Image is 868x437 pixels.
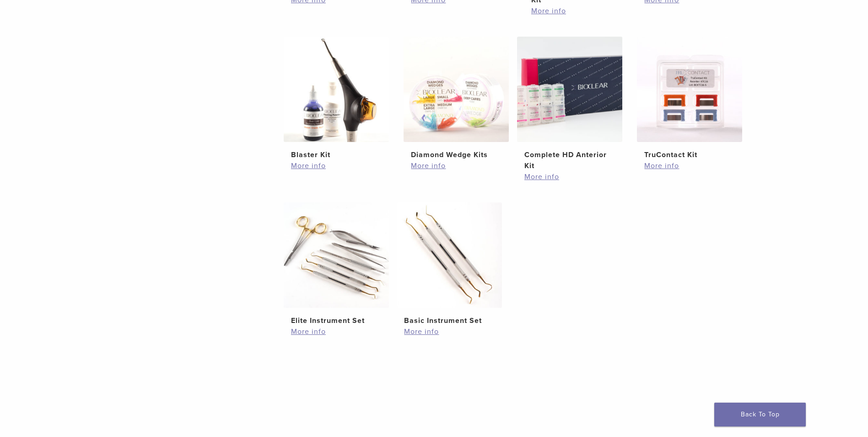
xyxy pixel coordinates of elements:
[644,149,735,160] h2: TruContact Kit
[636,37,743,160] a: TruContact KitTruContact Kit
[397,202,502,308] img: Basic Instrument Set
[404,315,495,326] h2: Basic Instrument Set
[284,202,389,308] img: Elite Instrument Set
[403,37,510,160] a: Diamond Wedge KitsDiamond Wedge Kits
[283,37,390,160] a: Blaster KitBlaster Kit
[291,315,382,326] h2: Elite Instrument Set
[644,160,735,171] a: More info
[411,160,501,171] a: More info
[396,202,503,326] a: Basic Instrument SetBasic Instrument Set
[404,326,495,337] a: More info
[291,149,382,160] h2: Blaster Kit
[531,5,622,16] a: More info
[411,149,501,160] h2: Diamond Wedge Kits
[714,403,806,426] a: Back To Top
[517,37,623,171] a: Complete HD Anterior KitComplete HD Anterior Kit
[291,326,382,337] a: More info
[517,37,622,142] img: Complete HD Anterior Kit
[524,171,615,182] a: More info
[283,202,390,326] a: Elite Instrument SetElite Instrument Set
[637,37,742,142] img: TruContact Kit
[284,37,389,142] img: Blaster Kit
[404,37,509,142] img: Diamond Wedge Kits
[291,160,382,171] a: More info
[524,149,615,171] h2: Complete HD Anterior Kit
